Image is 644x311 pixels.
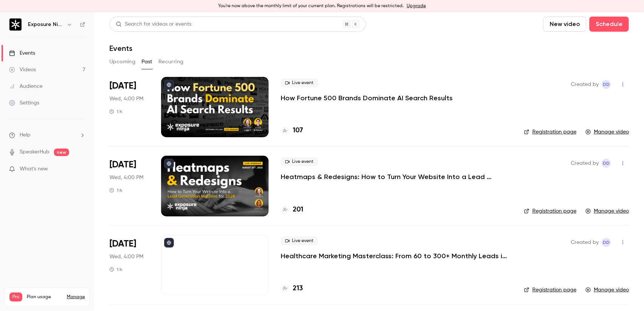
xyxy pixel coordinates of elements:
[109,267,122,273] div: 1 h
[67,294,85,300] a: Manage
[586,286,629,294] a: Manage video
[293,205,303,215] h4: 201
[281,251,507,260] a: Healthcare Marketing Masterclass: From 60 to 300+ Monthly Leads in Only 9 Months
[109,44,132,53] h1: Events
[9,18,22,31] img: Exposure Ninja
[20,131,31,139] span: Help
[116,20,191,28] div: Search for videos or events
[109,187,122,193] div: 1 h
[602,238,611,247] span: Dale Davies
[603,238,610,247] span: DD
[141,56,152,68] button: Past
[9,99,39,107] div: Settings
[602,80,611,89] span: Dale Davies
[109,159,136,171] span: [DATE]
[9,131,85,139] li: help-dropdown-opener
[109,95,143,103] span: Wed, 4:00 PM
[524,207,576,215] a: Registration page
[27,294,62,300] span: Plan usage
[9,66,36,74] div: Videos
[9,49,35,57] div: Events
[109,235,149,295] div: Jul 23 Wed, 4:00 PM (Europe/London)
[407,3,426,9] a: Upgrade
[586,128,629,136] a: Manage video
[109,77,149,137] div: Sep 17 Wed, 4:00 PM (Europe/London)
[20,148,49,156] a: SpeakerHub
[586,207,629,215] a: Manage video
[281,93,453,103] a: How Fortune 500 Brands Dominate AI Search Results
[603,159,610,168] span: DD
[20,165,48,173] span: What's new
[109,109,122,115] div: 1 h
[543,17,586,32] button: New video
[571,80,599,89] span: Created by
[293,283,303,294] h4: 213
[571,238,599,247] span: Created by
[28,21,63,28] h6: Exposure Ninja
[281,236,318,245] span: Live event
[571,159,599,168] span: Created by
[589,17,629,32] button: Schedule
[109,80,136,92] span: [DATE]
[524,286,576,294] a: Registration page
[281,205,303,215] a: 201
[109,238,136,250] span: [DATE]
[158,56,184,68] button: Recurring
[281,78,318,87] span: Live event
[603,80,610,89] span: DD
[54,149,69,156] span: new
[524,128,576,136] a: Registration page
[293,126,303,136] h4: 107
[9,293,22,302] span: Pro
[109,174,143,181] span: Wed, 4:00 PM
[109,156,149,216] div: Aug 20 Wed, 4:00 PM (Europe/London)
[281,126,303,136] a: 107
[602,159,611,168] span: Dale Davies
[109,56,135,68] button: Upcoming
[281,157,318,166] span: Live event
[281,283,303,294] a: 213
[281,172,507,181] a: Heatmaps & Redesigns: How to Turn Your Website Into a Lead Generation Machine for 2026
[109,253,143,260] span: Wed, 4:00 PM
[9,83,43,90] div: Audience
